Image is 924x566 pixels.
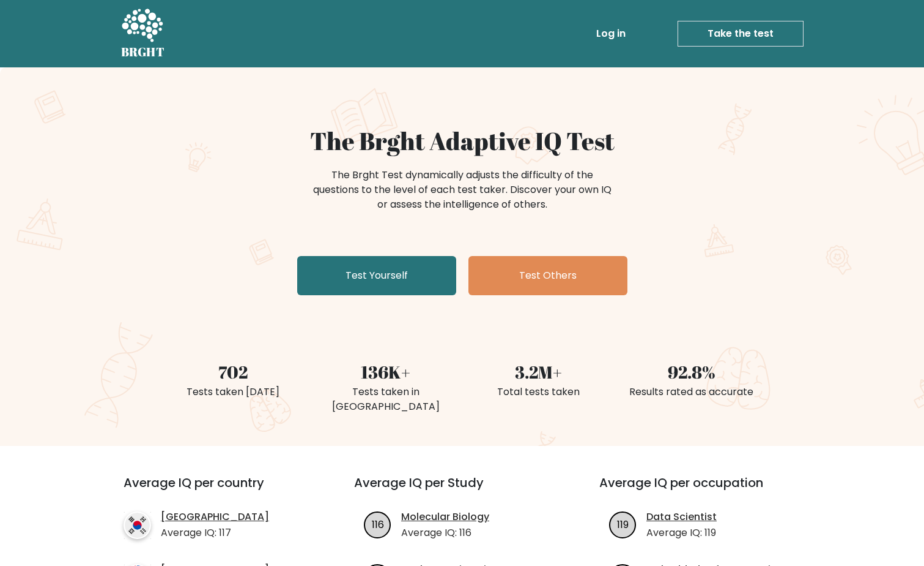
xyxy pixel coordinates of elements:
a: Test Others [468,256,627,295]
text: 116 [372,517,384,531]
div: 92.8% [623,359,761,385]
p: Average IQ: 116 [401,526,489,540]
a: Molecular Biology [401,510,489,524]
div: 702 [164,359,302,385]
a: Data Scientist [646,510,717,524]
a: Test Yourself [297,256,456,295]
div: Tests taken in [GEOGRAPHIC_DATA] [317,385,455,414]
div: Results rated as accurate [623,385,761,399]
div: 3.2M+ [470,359,608,385]
a: Take the test [678,21,804,47]
p: Average IQ: 119 [646,526,717,540]
div: Tests taken [DATE] [164,385,302,399]
img: country [124,511,151,539]
h1: The Brght Adaptive IQ Test [164,126,761,156]
h3: Average IQ per Study [354,475,570,505]
a: [GEOGRAPHIC_DATA] [161,510,269,524]
a: Log in [591,21,630,46]
div: The Brght Test dynamically adjusts the difficulty of the questions to the level of each test take... [309,168,615,212]
a: BRGHT [121,5,165,62]
div: 136K+ [317,359,455,385]
h3: Average IQ per occupation [599,475,815,505]
h5: BRGHT [121,45,165,59]
h3: Average IQ per country [124,475,310,505]
div: Total tests taken [470,385,608,399]
p: Average IQ: 117 [161,526,269,540]
text: 119 [617,517,629,531]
